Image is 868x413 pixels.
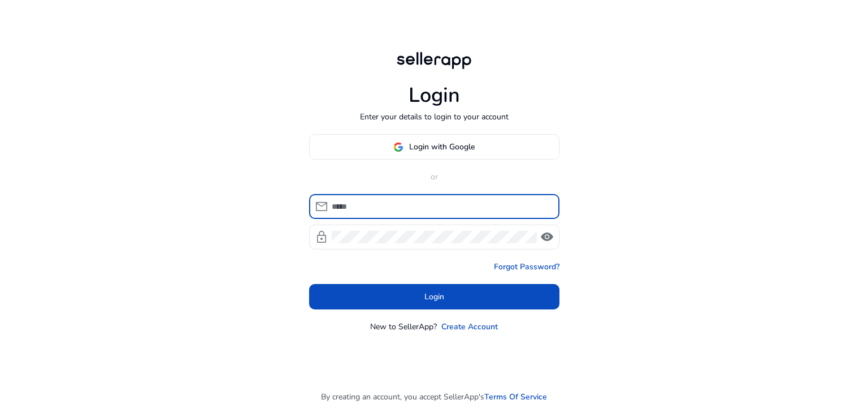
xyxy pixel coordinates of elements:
[409,141,475,153] span: Login with Google
[409,83,460,107] h1: Login
[540,230,554,244] span: visibility
[309,171,559,183] p: or
[441,321,498,333] a: Create Account
[424,291,444,303] span: Login
[393,142,403,152] img: google-logo.svg
[309,134,559,160] button: Login with Google
[494,261,559,273] a: Forgot Password?
[484,391,547,403] a: Terms Of Service
[315,200,328,213] span: mail
[309,284,559,309] button: Login
[315,230,328,244] span: lock
[370,321,437,333] p: New to SellerApp?
[360,111,509,123] p: Enter your details to login to your account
